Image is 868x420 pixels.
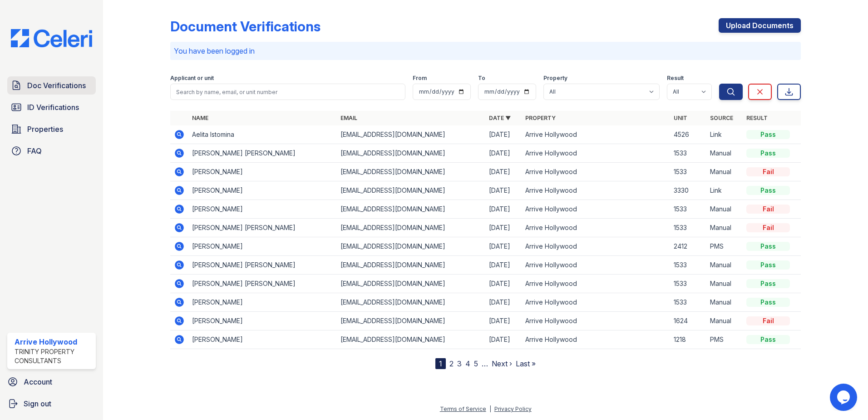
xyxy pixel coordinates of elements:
div: Pass [746,242,790,251]
td: 1533 [670,163,706,181]
td: Arrive Hollywood [522,163,670,181]
a: 3 [457,359,462,368]
a: Unit [674,115,687,121]
td: [EMAIL_ADDRESS][DOMAIN_NAME] [337,181,485,200]
td: 1533 [670,200,706,219]
td: Arrive Hollywood [522,312,670,330]
div: Pass [746,260,790,270]
span: ID Verifications [27,102,79,113]
td: [DATE] [485,312,522,330]
td: [EMAIL_ADDRESS][DOMAIN_NAME] [337,125,485,144]
span: Doc Verifications [27,80,86,91]
div: Pass [746,130,790,139]
div: Trinity Property Consultants [15,347,92,365]
td: Arrive Hollywood [522,200,670,219]
div: | [489,405,491,412]
td: [EMAIL_ADDRESS][DOMAIN_NAME] [337,219,485,237]
input: Search by name, email, or unit number [170,84,405,100]
td: 4526 [670,125,706,144]
label: Property [543,75,567,82]
td: 1533 [670,219,706,237]
div: Pass [746,335,790,344]
td: [PERSON_NAME] [188,200,337,219]
a: 2 [449,359,454,368]
td: [PERSON_NAME] [PERSON_NAME] [188,256,337,275]
td: [PERSON_NAME] [188,293,337,312]
td: Arrive Hollywood [522,237,670,256]
span: … [482,358,488,369]
td: Manual [706,200,743,219]
td: [DATE] [485,330,522,349]
a: Terms of Service [440,405,486,412]
td: Aelita Istomina [188,125,337,144]
span: Properties [27,124,63,135]
td: 1624 [670,312,706,330]
div: Document Verifications [170,18,321,35]
a: Name [192,115,208,121]
a: Upload Documents [719,18,801,33]
td: [EMAIL_ADDRESS][DOMAIN_NAME] [337,163,485,181]
div: Pass [746,279,790,288]
td: Arrive Hollywood [522,256,670,275]
td: [PERSON_NAME] [PERSON_NAME] [188,275,337,293]
td: [DATE] [485,275,522,293]
td: Arrive Hollywood [522,144,670,163]
td: 1533 [670,275,706,293]
a: FAQ [7,142,96,160]
a: Next › [492,359,512,368]
td: [EMAIL_ADDRESS][DOMAIN_NAME] [337,275,485,293]
label: From [413,75,427,82]
td: [EMAIL_ADDRESS][DOMAIN_NAME] [337,293,485,312]
img: CE_Logo_Blue-a8612792a0a2168367f1c8372b55b34899dd931a85d93a1a3d3e32e68fde9ad4.png [4,29,99,47]
td: [DATE] [485,237,522,256]
td: PMS [706,330,743,349]
td: [EMAIL_ADDRESS][DOMAIN_NAME] [337,256,485,275]
td: [PERSON_NAME] [PERSON_NAME] [188,144,337,163]
td: 1533 [670,293,706,312]
td: [PERSON_NAME] [PERSON_NAME] [188,219,337,237]
td: [PERSON_NAME] [188,312,337,330]
div: Fail [746,316,790,325]
span: Account [24,376,52,387]
td: Link [706,125,743,144]
div: Fail [746,223,790,232]
a: Date ▼ [489,115,511,121]
td: Manual [706,293,743,312]
div: 1 [435,358,446,369]
a: Email [340,115,357,121]
a: Sign out [4,395,99,413]
a: Source [710,115,733,121]
a: 4 [465,359,470,368]
a: ID Verifications [7,98,96,116]
label: Result [667,75,684,82]
div: Fail [746,205,790,214]
td: [PERSON_NAME] [188,237,337,256]
a: Properties [7,120,96,138]
a: Result [746,115,768,121]
td: [EMAIL_ADDRESS][DOMAIN_NAME] [337,330,485,349]
td: [DATE] [485,125,522,144]
td: [DATE] [485,293,522,312]
td: Arrive Hollywood [522,275,670,293]
td: [EMAIL_ADDRESS][DOMAIN_NAME] [337,200,485,219]
td: [DATE] [485,219,522,237]
td: [EMAIL_ADDRESS][DOMAIN_NAME] [337,312,485,330]
td: 2412 [670,237,706,256]
td: [PERSON_NAME] [188,181,337,200]
a: Account [4,373,99,391]
td: [DATE] [485,200,522,219]
span: FAQ [27,145,42,156]
td: Arrive Hollywood [522,219,670,237]
div: Pass [746,149,790,158]
a: Property [525,115,556,121]
td: [EMAIL_ADDRESS][DOMAIN_NAME] [337,144,485,163]
p: You have been logged in [174,45,797,56]
a: Privacy Policy [494,405,532,412]
a: Doc Verifications [7,76,96,95]
td: Manual [706,219,743,237]
td: [PERSON_NAME] [188,330,337,349]
label: To [478,75,485,82]
td: 3330 [670,181,706,200]
div: Pass [746,186,790,195]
